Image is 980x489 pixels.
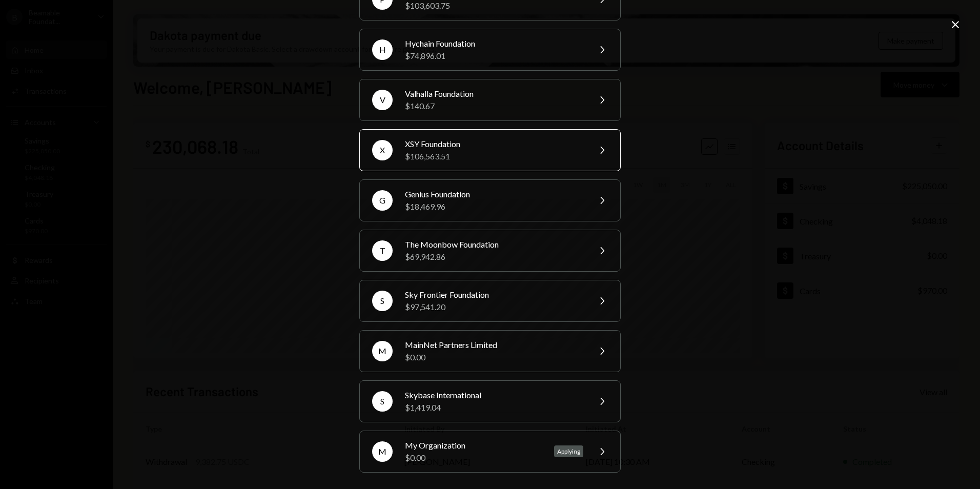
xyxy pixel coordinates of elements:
button: SSkybase International$1,419.04 [359,380,621,422]
button: GGenius Foundation$18,469.96 [359,179,621,221]
div: Applying [554,445,583,457]
div: H [372,39,393,60]
div: Hychain Foundation [405,37,583,50]
button: XXSY Foundation$106,563.51 [359,129,621,171]
div: Valhalla Foundation [405,88,583,100]
div: M [372,341,393,361]
div: XSY Foundation [405,138,583,150]
button: MMy Organization$0.00Applying [359,431,621,473]
div: $1,419.04 [405,401,583,414]
div: M [372,441,393,462]
div: The Moonbow Foundation [405,238,583,251]
div: $0.00 [405,452,542,464]
div: $106,563.51 [405,150,583,162]
button: HHychain Foundation$74,896.01 [359,29,621,71]
div: V [372,90,393,110]
div: My Organization [405,439,542,452]
div: T [372,240,393,261]
button: SSky Frontier Foundation$97,541.20 [359,280,621,322]
div: Skybase International [405,389,583,401]
div: S [372,291,393,311]
div: $69,942.86 [405,251,583,263]
div: Genius Foundation [405,188,583,200]
div: S [372,391,393,412]
div: $140.67 [405,100,583,112]
div: $97,541.20 [405,301,583,313]
div: G [372,190,393,211]
button: VValhalla Foundation$140.67 [359,79,621,121]
div: $0.00 [405,351,583,363]
div: $74,896.01 [405,50,583,62]
button: MMainNet Partners Limited$0.00 [359,330,621,372]
div: MainNet Partners Limited [405,339,583,351]
div: Sky Frontier Foundation [405,289,583,301]
button: TThe Moonbow Foundation$69,942.86 [359,230,621,272]
div: X [372,140,393,160]
div: $18,469.96 [405,200,583,213]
